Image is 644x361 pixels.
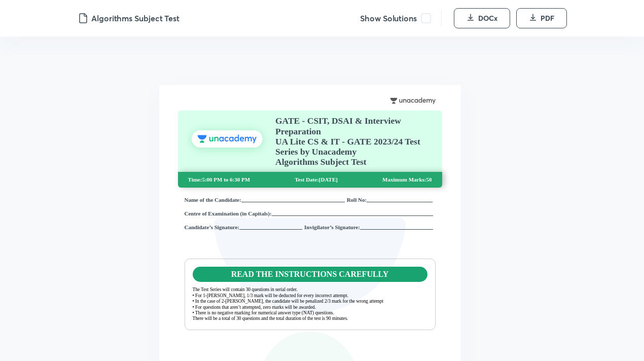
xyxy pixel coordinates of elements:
p: • In the case of 2-[PERSON_NAME], the candidate will be penalized 2/3 mark for the wrong attempt [193,299,427,304]
p: The Test Series will contain 30 questions in serial order. [193,287,427,293]
button: PDF [516,8,567,28]
p: • For questions that aren’t attempted, zero marks will be awarded. [193,305,427,310]
p: Test Date: [DATE] [295,176,338,183]
p: • There is no negative marking for numerical answer type (NAT) questions. [193,310,427,316]
p: GATE - CSIT, DSAI & Interview Preparation [275,116,442,136]
p: • For 1-[PERSON_NAME], 1/3 mark will be deducted for every incorrect attempt. [193,293,427,299]
span: DOCx [478,13,497,23]
h5: Algorithms Subject Test [91,12,180,24]
p: There will be a total of 30 questions and the total duration of the test is 90 minutes. [193,316,427,321]
span: PDF [541,13,554,23]
span: Roll No: [347,197,367,203]
p: READ THE INSTRUCTIONS CAREFULLY [193,267,427,282]
span: Centre of Examination (in Capitals): [185,210,272,216]
p: Algorithms Subject Test [275,157,442,167]
p: Maximum Marks: 50 [382,176,432,183]
span: Candidate’s Signature: [185,224,240,230]
p: Time: 5:00 PM to 6:30 PM [188,176,251,183]
h5: Show Solutions [360,12,417,24]
p: UA Lite CS & IT - GATE 2023/24 Test Series by Unacademy [275,136,442,157]
button: DOCx [454,8,510,28]
span: Invigilator’s Signature: [304,224,360,230]
span: Name of the Candidate: [185,197,241,203]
